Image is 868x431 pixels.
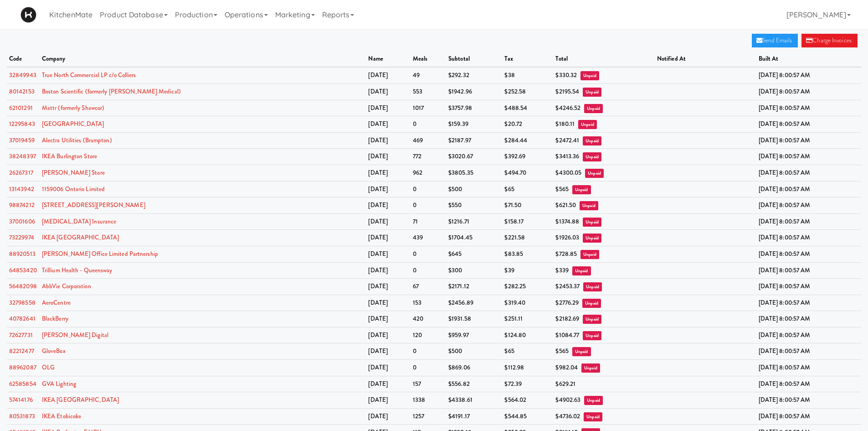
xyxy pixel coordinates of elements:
span: Unpaid [580,71,599,80]
a: 62101291 [9,104,33,112]
a: 72627731 [9,331,33,339]
a: [MEDICAL_DATA] Insurance [42,217,116,226]
td: [DATE] 8:00:57 AM [756,311,861,327]
td: 0 [411,360,446,376]
span: Unpaid [584,104,603,113]
td: 962 [411,165,446,181]
span: $330.32 [555,71,577,79]
td: [DATE] 8:00:57 AM [756,149,861,165]
a: 40782641 [9,314,36,323]
span: $621.50 [555,201,576,209]
td: $221.58 [502,230,553,246]
span: $1374.88 [555,217,579,226]
a: AeroCentre [42,298,71,307]
td: 67 [411,279,446,295]
td: [DATE] [366,408,410,425]
td: [DATE] 8:00:57 AM [756,181,861,197]
span: Unpaid [583,152,601,161]
td: $4338.61 [446,392,502,409]
a: 80142153 [9,87,35,96]
td: $1216.71 [446,213,502,230]
a: 56482098 [9,282,37,291]
th: company [40,51,366,68]
td: $292.32 [446,67,502,83]
a: 12295843 [9,119,35,128]
td: $544.85 [502,408,553,425]
td: [DATE] [366,213,410,230]
td: [DATE] [366,392,410,409]
td: 153 [411,295,446,311]
td: [DATE] 8:00:57 AM [756,262,861,279]
span: Unpaid [581,363,600,373]
td: $2171.12 [446,279,502,295]
td: $392.69 [502,149,553,165]
td: $251.11 [502,311,553,327]
span: $180.11 [555,119,575,128]
td: $112.98 [502,360,553,376]
span: $4736.02 [555,412,580,421]
span: $629.21 [555,379,575,388]
td: $159.39 [446,116,502,133]
td: $2187.97 [446,132,502,149]
a: BlackBerry [42,314,68,323]
span: $2182.69 [555,314,579,323]
a: Send Emails [752,34,798,47]
td: [DATE] 8:00:57 AM [756,132,861,149]
a: 13143942 [9,185,34,193]
td: $38 [502,67,553,83]
a: 73229974 [9,233,34,242]
td: $2456.89 [446,295,502,311]
span: Unpaid [583,282,602,291]
span: $4902.63 [555,395,580,404]
td: [DATE] 8:00:57 AM [756,295,861,311]
a: Alectra Utilities (Brampton) [42,136,112,145]
a: [GEOGRAPHIC_DATA] [42,119,104,128]
td: 0 [411,197,446,214]
span: $565 [555,185,568,193]
th: total [553,51,654,68]
td: 120 [411,327,446,343]
a: Mattr (formerly Shawcor) [42,104,104,112]
td: 0 [411,181,446,197]
span: $2453.37 [555,282,580,291]
span: $1084.77 [555,331,579,339]
th: built at [756,51,861,68]
td: $158.17 [502,213,553,230]
td: $3757.98 [446,100,502,116]
td: [DATE] 8:00:57 AM [756,165,861,181]
span: Unpaid [572,266,591,275]
td: $550 [446,197,502,214]
td: $282.25 [502,279,553,295]
span: Unpaid [582,299,601,308]
a: Charge Invoices [801,34,858,47]
span: Unpaid [583,136,601,145]
td: 1257 [411,408,446,425]
td: $488.54 [502,100,553,116]
td: 71 [411,213,446,230]
span: $339 [555,266,568,275]
th: subtotal [446,51,502,68]
a: OLG [42,363,55,372]
td: 772 [411,149,446,165]
a: 37019459 [9,136,35,145]
td: $1942.96 [446,83,502,100]
a: 37001606 [9,217,35,226]
td: [DATE] [366,100,410,116]
td: [DATE] [366,149,410,165]
a: 62585854 [9,379,36,388]
td: [DATE] [366,376,410,392]
span: Unpaid [580,201,598,210]
td: 49 [411,67,446,83]
a: [PERSON_NAME] Digital [42,331,108,339]
td: $500 [446,343,502,360]
td: [DATE] [366,197,410,214]
span: Unpaid [578,120,597,129]
td: [DATE] [366,279,410,295]
td: $4191.17 [446,408,502,425]
td: [DATE] [366,327,410,343]
a: [STREET_ADDRESS][PERSON_NAME] [42,201,145,209]
td: $83.85 [502,246,553,262]
td: $3805.35 [446,165,502,181]
td: $1704.45 [446,230,502,246]
td: $645 [446,246,502,262]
